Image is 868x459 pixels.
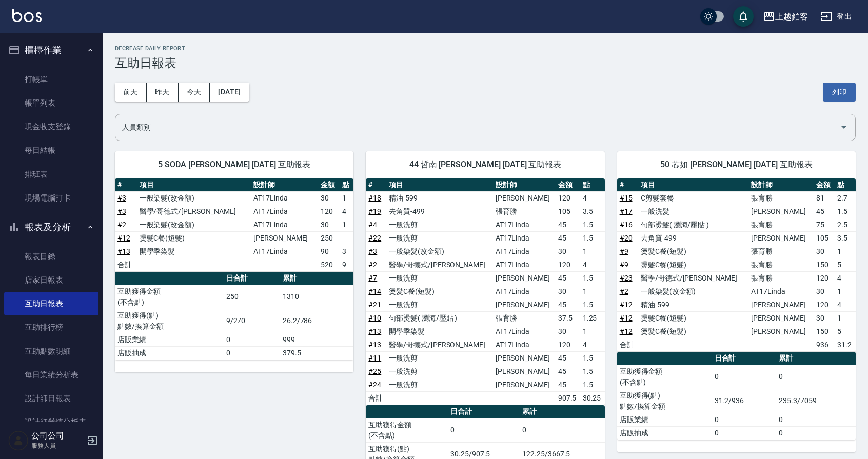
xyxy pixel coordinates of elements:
td: 30 [556,285,580,298]
td: 燙髮C餐(短髮) [638,258,748,271]
a: #3 [117,207,126,215]
th: 項目 [638,178,748,192]
a: #23 [620,274,633,282]
button: 前天 [115,83,147,102]
td: 4 [580,258,605,271]
th: 設計師 [251,178,318,192]
td: 3.5 [580,205,605,218]
td: 30 [556,325,580,338]
td: 75 [814,218,835,231]
td: 1.5 [580,298,605,311]
a: #12 [620,314,633,322]
td: [PERSON_NAME] [748,311,814,325]
h2: Decrease Daily Report [115,45,856,52]
td: 1 [835,285,856,298]
td: 9 [340,258,353,271]
td: 一般洗剪 [386,351,493,365]
td: 105 [814,231,835,245]
td: 3.5 [835,231,856,245]
button: save [733,6,754,27]
a: #3 [368,247,377,255]
td: AT17Linda [493,258,556,271]
a: 互助日報表 [4,292,98,315]
a: #11 [368,354,381,362]
td: 一般染髮(改金額) [638,285,748,298]
td: C剪髮套餐 [638,191,748,205]
th: # [115,178,137,192]
td: [PERSON_NAME] [748,298,814,311]
a: 設計師業績分析表 [4,410,98,434]
td: 150 [814,325,835,338]
a: 現場電腦打卡 [4,186,98,210]
td: AT17Linda [251,218,318,231]
td: AT17Linda [251,191,318,205]
td: 一般染髮(改金額) [137,191,251,205]
a: 設計師日報表 [4,387,98,410]
th: 日合計 [712,352,776,365]
td: 句部燙髮( 瀏海/壓貼 ) [638,218,748,231]
td: 一般洗剪 [386,218,493,231]
td: 互助獲得金額 (不含點) [366,418,448,442]
td: 105 [556,205,580,218]
td: 1 [340,218,353,231]
td: 45 [556,351,580,365]
td: 4 [340,205,353,218]
td: 999 [280,333,354,346]
td: 3 [340,245,353,258]
a: #19 [368,207,381,215]
td: 1.5 [580,231,605,245]
th: 設計師 [748,178,814,192]
span: 5 SODA [PERSON_NAME] [DATE] 互助報表 [127,159,341,170]
th: 項目 [137,178,251,192]
td: 1.5 [580,351,605,365]
p: 服務人員 [31,441,84,450]
td: 1.5 [580,218,605,231]
td: 4 [835,271,856,285]
td: 45 [556,218,580,231]
th: # [617,178,638,192]
td: [PERSON_NAME] [748,231,814,245]
td: 120 [814,298,835,311]
a: 互助點數明細 [4,340,98,363]
td: 45 [556,365,580,378]
td: 379.5 [280,346,354,360]
a: #12 [620,301,633,309]
span: 44 哲南 [PERSON_NAME] [DATE] 互助報表 [378,159,592,170]
a: #3 [117,194,126,202]
button: Open [836,119,852,135]
button: 列印 [823,83,856,102]
td: 907.5 [556,391,580,405]
td: 張育勝 [748,218,814,231]
td: 1 [580,325,605,338]
a: #16 [620,221,633,229]
button: [DATE] [210,83,249,102]
td: 30 [814,245,835,258]
td: 4 [835,298,856,311]
td: 一般洗剪 [386,271,493,285]
td: 燙髮C餐(短髮) [638,311,748,325]
td: 45 [814,205,835,218]
th: # [366,178,386,192]
a: #15 [620,194,633,202]
a: 打帳單 [4,68,98,91]
td: 0 [776,365,856,389]
td: 醫學/哥德式/[PERSON_NAME] [137,205,251,218]
a: 互助排行榜 [4,315,98,339]
td: 開學季染髮 [386,325,493,338]
td: 1 [835,245,856,258]
td: 120 [814,271,835,285]
td: 燙髮C餐(短髮) [638,325,748,338]
button: 櫃檯作業 [4,37,98,64]
td: 520 [318,258,340,271]
a: 每日結帳 [4,138,98,162]
td: 30 [556,245,580,258]
a: 報表目錄 [4,245,98,268]
td: 26.2/786 [280,309,354,333]
table: a dense table [366,178,604,405]
div: 上越鉑客 [775,10,808,23]
table: a dense table [115,178,353,272]
td: 31.2/936 [712,389,776,413]
button: 上越鉑客 [759,6,812,27]
td: 0 [712,365,776,389]
td: 0 [224,333,280,346]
